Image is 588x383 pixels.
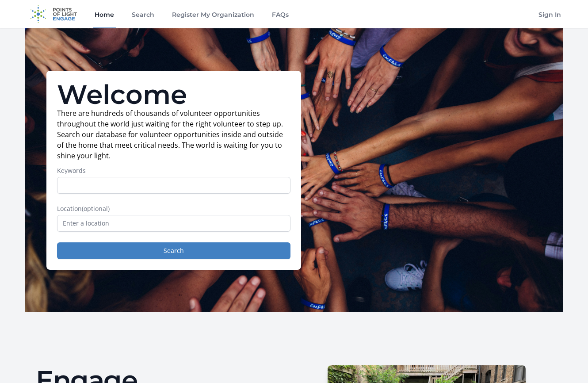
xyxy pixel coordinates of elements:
[57,108,290,161] p: There are hundreds of thousands of volunteer opportunities throughout the world just waiting for ...
[57,215,290,232] input: Enter a location
[57,242,290,259] button: Search
[82,204,110,213] span: (optional)
[57,81,290,108] h1: Welcome
[57,204,290,213] label: Location
[57,166,290,175] label: Keywords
